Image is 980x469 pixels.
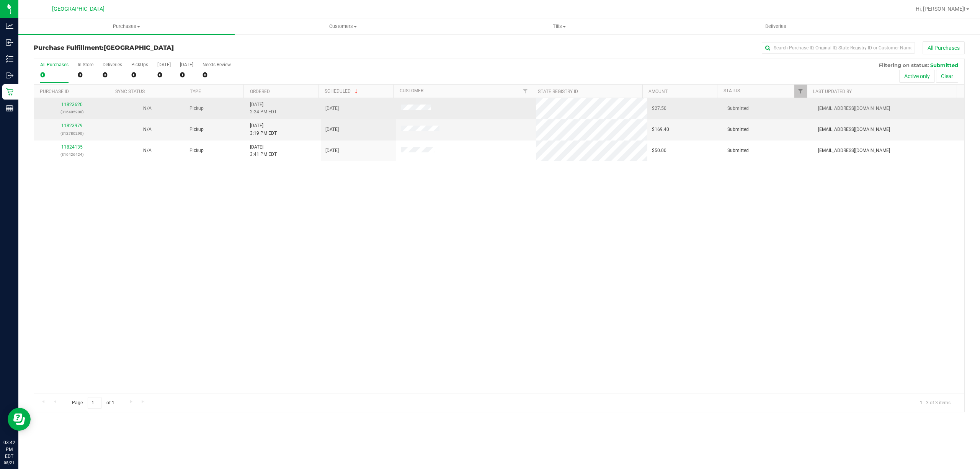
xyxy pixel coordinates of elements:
a: Type [190,89,201,94]
button: N/A [143,147,152,154]
span: [GEOGRAPHIC_DATA] [104,44,174,51]
span: [EMAIL_ADDRESS][DOMAIN_NAME] [818,105,890,112]
a: Customers [235,18,451,34]
span: [EMAIL_ADDRESS][DOMAIN_NAME] [818,126,890,133]
p: (312780290) [39,130,105,137]
span: Purchases [18,23,235,30]
span: Filtering on status: [879,62,929,68]
span: $50.00 [652,147,666,154]
div: PickUps [131,62,148,67]
div: 0 [203,70,231,79]
span: Submitted [727,105,749,112]
a: 11824135 [61,144,83,150]
span: Customers [235,23,451,30]
h3: Purchase Fulfillment: [34,44,344,51]
a: Tills [451,18,667,34]
a: Deliveries [668,18,884,34]
div: Deliveries [103,62,122,67]
div: 0 [157,70,171,79]
button: Clear [936,70,958,83]
span: $169.40 [652,126,669,133]
span: Pickup [189,147,204,154]
button: Active only [899,70,935,83]
input: Search Purchase ID, Original ID, State Registry ID or Customer Name... [762,42,915,54]
a: Filter [794,85,807,98]
div: [DATE] [157,62,171,67]
span: Submitted [727,126,749,133]
a: Last Updated By [813,89,852,94]
a: Amount [648,89,668,94]
a: 11823979 [61,123,83,128]
inline-svg: Reports [6,105,13,112]
span: 1 - 3 of 3 items [914,397,957,409]
a: Scheduled [325,88,359,94]
button: N/A [143,126,152,133]
span: [GEOGRAPHIC_DATA] [52,6,105,12]
p: (316405908) [39,108,105,116]
span: Not Applicable [143,148,152,153]
button: N/A [143,105,152,112]
div: All Purchases [40,62,69,67]
span: Page of 1 [65,397,121,409]
p: 08/21 [3,460,15,466]
a: 11823620 [61,102,83,107]
span: Submitted [930,62,958,68]
inline-svg: Retail [6,88,13,96]
span: [DATE] 2:24 PM EDT [250,101,277,116]
span: Tills [451,23,667,30]
span: [DATE] 3:19 PM EDT [250,122,277,137]
button: All Purchases [923,41,965,54]
inline-svg: Analytics [6,22,13,30]
div: 0 [131,70,148,79]
div: [DATE] [180,62,193,67]
a: Customer [400,88,423,93]
span: [DATE] [325,105,339,112]
span: Deliveries [755,23,797,30]
span: [DATE] [325,147,339,154]
a: Sync Status [115,89,145,94]
div: 0 [78,70,93,79]
input: 1 [88,397,101,409]
inline-svg: Outbound [6,72,13,79]
a: Ordered [250,89,270,94]
p: (316426424) [39,151,105,158]
inline-svg: Inventory [6,55,13,63]
span: [DATE] 3:41 PM EDT [250,144,277,158]
span: Not Applicable [143,127,152,132]
span: Pickup [189,126,204,133]
a: State Registry ID [538,89,578,94]
p: 03:42 PM EDT [3,439,15,460]
div: Needs Review [203,62,231,67]
div: 0 [180,70,193,79]
a: Status [724,88,740,93]
inline-svg: Inbound [6,39,13,46]
span: Pickup [189,105,204,112]
a: Filter [519,85,532,98]
div: 0 [40,70,69,79]
iframe: Resource center [8,408,31,431]
a: Purchase ID [40,89,69,94]
span: Not Applicable [143,106,152,111]
span: Submitted [727,147,749,154]
span: $27.50 [652,105,666,112]
span: [EMAIL_ADDRESS][DOMAIN_NAME] [818,147,890,154]
span: Hi, [PERSON_NAME]! [916,6,965,12]
span: [DATE] [325,126,339,133]
div: In Store [78,62,93,67]
a: Purchases [18,18,235,34]
div: 0 [103,70,122,79]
